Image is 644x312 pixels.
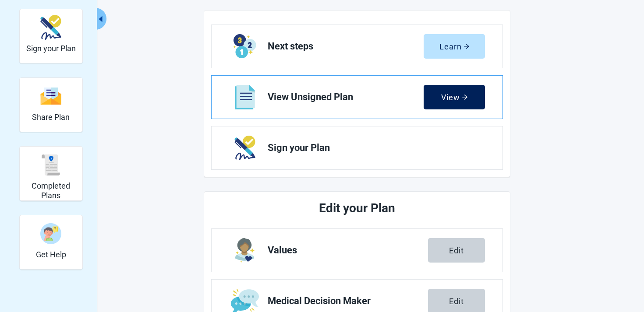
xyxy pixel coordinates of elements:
div: Sign your Plan [19,9,83,63]
h2: Share Plan [32,112,70,122]
span: arrow-right [464,43,470,49]
img: make_plan_official-CpYJDfBD.svg [40,15,61,40]
img: person-question-x68TBcxA.svg [40,223,61,244]
div: Share Plan [19,77,83,132]
span: Sign your Plan [268,143,478,153]
span: View Unsigned Plan [268,92,424,102]
button: Edit [428,238,485,263]
h2: Get Help [36,250,66,259]
a: Edit Values section [212,229,502,272]
div: Get Help [19,215,83,270]
div: Completed Plans [19,146,83,201]
div: Edit [449,297,464,305]
h2: Sign your Plan [26,44,76,53]
a: Next Sign your Plan section [212,126,502,169]
a: View View Unsigned Plan section [212,76,502,119]
h2: Edit your Plan [244,199,470,218]
span: arrow-right [462,94,468,100]
img: svg%3e [40,87,61,105]
button: Learnarrow-right [424,34,485,59]
button: Viewarrow-right [424,85,485,109]
span: caret-left [96,15,105,23]
button: Collapse menu [96,8,106,30]
span: Next steps [268,41,424,52]
a: Learn Next steps section [212,25,502,68]
h2: Completed Plans [23,181,79,200]
div: View [441,93,468,102]
div: Learn [439,42,470,51]
span: Medical Decision Maker [268,296,428,306]
span: Values [268,245,428,256]
div: Edit [449,246,464,255]
img: svg%3e [40,154,61,175]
